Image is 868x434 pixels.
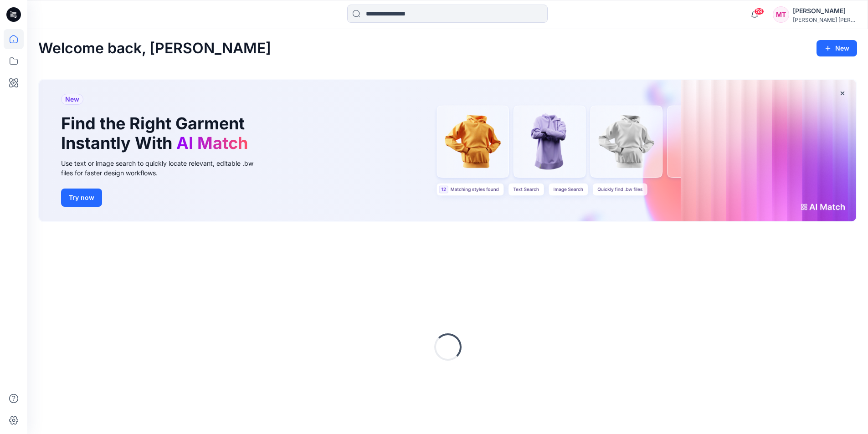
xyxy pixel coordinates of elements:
[817,40,857,56] button: New
[793,16,857,23] div: [PERSON_NAME] [PERSON_NAME]
[773,6,789,23] div: MT
[176,133,248,153] span: AI Match
[38,40,271,57] h2: Welcome back, [PERSON_NAME]
[65,94,79,105] span: New
[61,189,102,207] button: Try now
[754,8,764,15] span: 59
[61,114,252,153] h1: Find the Right Garment Instantly With
[61,158,266,178] div: Use text or image search to quickly locate relevant, editable .bw files for faster design workflows.
[793,5,857,16] div: [PERSON_NAME]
